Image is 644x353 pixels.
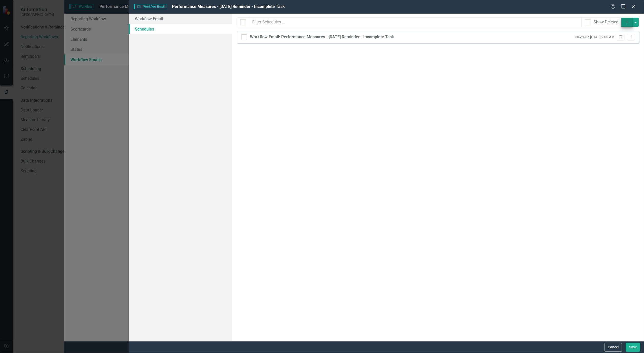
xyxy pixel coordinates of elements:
span: Performance Measures - [DATE] Reminder - Incomplete Task [172,4,285,9]
small: Next Run [DATE] 9:00 AM [575,35,615,40]
input: Filter Schedules ... [249,17,582,27]
button: Save [626,343,640,352]
span: Workflow Email [134,4,167,9]
div: Workflow Email: Performance Measures - [DATE] Reminder - Incomplete Task [250,34,394,40]
a: Schedules [129,24,232,34]
div: Show Deleted [593,19,618,25]
button: Cancel [605,343,622,352]
a: Workflow Email [129,14,232,24]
